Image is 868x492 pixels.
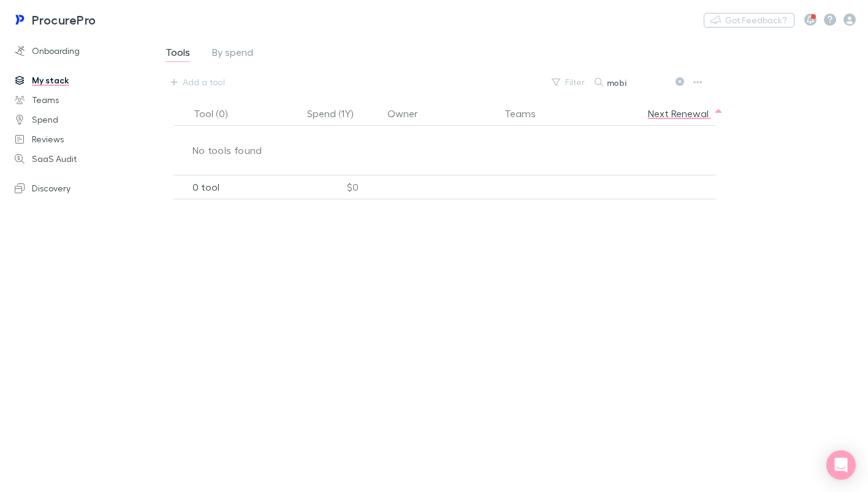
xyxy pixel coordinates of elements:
button: Filter [546,75,592,90]
a: ProcurePro [5,5,104,34]
button: Got Feedback? [704,13,794,28]
h3: ProcurePro [32,12,96,27]
button: Owner [387,101,432,126]
button: Next Renewal [648,101,723,126]
img: ProcurePro's Logo [12,12,27,27]
a: Teams [2,90,150,110]
div: Open Intercom Messenger [826,450,856,480]
div: No tools found [192,126,760,175]
button: Teams [504,101,550,126]
button: Tool (0) [194,101,242,126]
div: $0 [295,175,381,199]
span: Tools [166,46,190,62]
div: Add a tool [183,75,225,90]
a: Onboarding [2,41,150,61]
a: Discovery [2,179,150,198]
a: SaaS Audit [2,149,150,169]
button: Spend (1Y) [307,101,368,126]
a: Spend [2,110,150,129]
span: By spend [212,46,253,62]
div: 0 tool [173,175,295,199]
input: Type to search... [607,74,668,91]
button: Add a tool [164,72,232,92]
a: My stack [2,71,150,90]
a: Reviews [2,129,150,149]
